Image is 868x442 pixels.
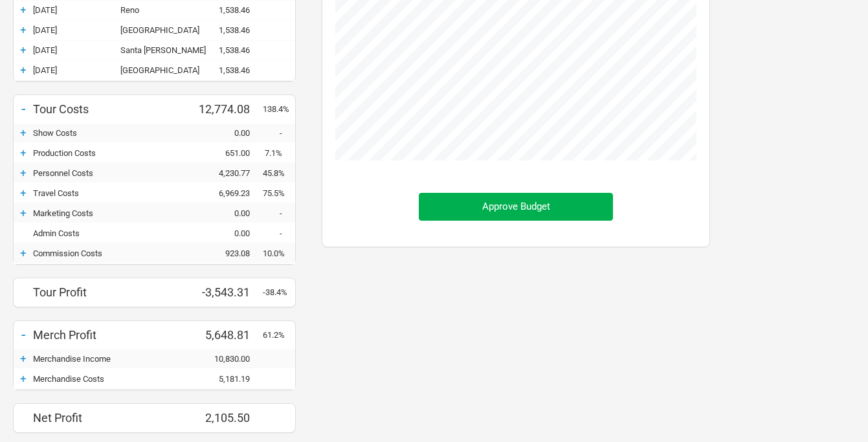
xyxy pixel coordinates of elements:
[185,188,263,198] div: 6,969.23
[419,193,613,221] button: Approve Budget
[263,330,295,340] div: 61.2%
[120,65,185,75] div: Mexico City
[263,188,295,198] div: 75.5%
[185,5,263,15] div: 1,538.46
[14,23,33,36] div: +
[14,100,33,118] div: -
[14,63,33,76] div: +
[14,352,33,365] div: +
[33,354,185,364] div: Merchandise Income
[185,249,263,258] div: 923.08
[33,411,185,425] div: Net Profit
[263,104,295,114] div: 138.4%
[263,148,295,158] div: 7.1%
[185,45,263,55] div: 1,538.46
[263,228,295,238] div: -
[14,247,33,260] div: +
[14,146,33,159] div: +
[120,5,185,15] div: Reno
[14,126,33,139] div: +
[185,208,263,218] div: 0.00
[185,411,263,425] div: 2,105.50
[14,3,33,16] div: +
[482,201,550,212] span: Approve Budget
[185,148,263,158] div: 651.00
[14,206,33,219] div: +
[120,25,185,35] div: Sacramento
[33,328,185,342] div: Merch Profit
[33,188,185,198] div: Travel Costs
[33,65,120,75] div: 26-Oct-25
[185,102,263,116] div: 12,774.08
[33,25,120,35] div: 23-Oct-25
[14,186,33,199] div: +
[263,168,295,178] div: 45.8%
[33,285,185,299] div: Tour Profit
[185,25,263,35] div: 1,538.46
[33,249,185,258] div: Commission Costs
[263,287,295,297] div: -38.4%
[14,166,33,179] div: +
[185,128,263,138] div: 0.00
[33,148,185,158] div: Production Costs
[185,354,263,364] div: 10,830.00
[33,128,185,138] div: Show Costs
[263,208,295,218] div: -
[120,45,185,55] div: Santa Cruz
[185,168,263,178] div: 4,230.77
[185,228,263,238] div: 0.00
[33,228,185,238] div: Admin Costs
[33,208,185,218] div: Marketing Costs
[33,5,120,15] div: 22-Oct-25
[185,328,263,342] div: 5,648.81
[14,326,33,344] div: -
[185,374,263,384] div: 5,181.19
[263,249,295,258] div: 10.0%
[185,285,263,299] div: -3,543.31
[185,65,263,75] div: 1,538.46
[33,374,185,384] div: Merchandise Costs
[33,168,185,178] div: Personnel Costs
[33,45,120,55] div: 24-Oct-25
[263,128,295,138] div: -
[14,43,33,56] div: +
[33,102,185,116] div: Tour Costs
[14,372,33,385] div: +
